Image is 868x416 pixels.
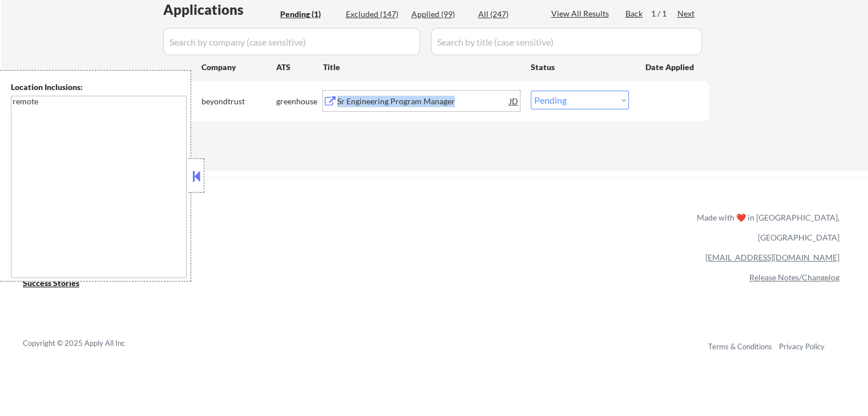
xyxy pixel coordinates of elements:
[651,8,677,19] div: 1 / 1
[23,223,458,235] a: Refer & earn free applications 👯‍♀️
[677,8,696,19] div: Next
[508,91,520,111] div: JD
[201,96,276,107] div: beyondtrust
[276,96,323,107] div: greenhouse
[201,62,276,73] div: Company
[337,96,510,107] div: Sr Engineering Program Manager
[705,252,839,262] a: [EMAIL_ADDRESS][DOMAIN_NAME]
[411,9,469,20] div: Applied (99)
[779,342,825,351] a: Privacy Policy
[280,9,337,20] div: Pending (1)
[163,28,420,55] input: Search by company (case sensitive)
[692,207,839,247] div: Made with ❤️ in [GEOGRAPHIC_DATA], [GEOGRAPHIC_DATA]
[323,62,520,73] div: Title
[478,9,535,20] div: All (247)
[163,3,276,17] div: Applications
[551,8,612,19] div: View All Results
[531,56,629,77] div: Status
[276,62,323,73] div: ATS
[645,62,696,73] div: Date Applied
[23,278,79,288] u: Success Stories
[708,342,772,351] a: Terms & Conditions
[431,28,702,55] input: Search by title (case sensitive)
[346,9,403,20] div: Excluded (147)
[23,338,154,349] div: Copyright © 2025 Apply All Inc
[625,8,644,19] div: Back
[749,272,839,282] a: Release Notes/Changelog
[23,277,95,291] a: Success Stories
[11,81,187,93] div: Location Inclusions:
